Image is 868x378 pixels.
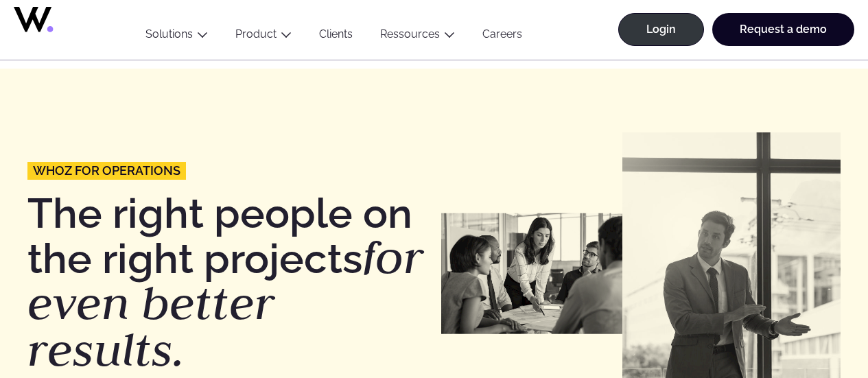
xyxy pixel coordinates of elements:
[712,13,854,46] a: Request a demo
[380,27,440,40] a: Ressources
[33,165,180,177] span: Whoz for Operations
[27,193,427,373] h1: The right people on the right projects
[366,27,469,46] button: Ressources
[235,27,277,40] a: Product
[132,27,222,46] button: Solutions
[222,27,305,46] button: Product
[469,27,536,46] a: Careers
[305,27,366,46] a: Clients
[618,13,704,46] a: Login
